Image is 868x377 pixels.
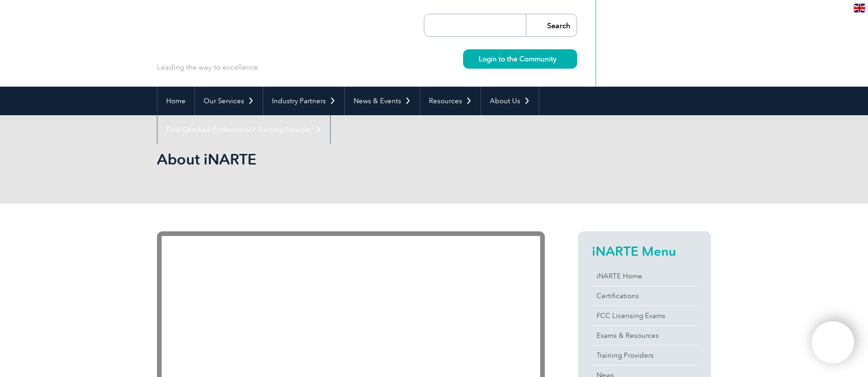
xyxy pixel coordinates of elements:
[592,326,697,345] a: Exams & Resources
[195,87,263,115] a: Our Services
[821,331,844,354] img: svg+xml;nitro-empty-id=OTA2OjExNg==-1;base64,PHN2ZyB2aWV3Qm94PSIwIDAgNDAwIDQwMCIgd2lkdGg9IjQwMCIg...
[526,14,577,36] input: Search
[345,87,420,115] a: News & Events
[463,49,577,69] a: Login to the Community
[481,87,539,115] a: About Us
[592,244,697,259] h2: iNARTE Menu
[157,62,258,72] p: Leading the way to excellence
[157,87,194,115] a: Home
[592,286,697,306] a: Certifications
[592,266,697,286] a: iNARTE Home
[592,346,697,365] a: Training Providers
[592,306,697,325] a: FCC Licensing Exams
[157,152,545,167] h2: About iNARTE
[420,87,481,115] a: Resources
[263,87,344,115] a: Industry Partners
[854,4,865,12] img: en
[157,115,330,144] a: Find Certified Professional / Training Provider
[556,56,561,61] img: svg+xml;nitro-empty-id=MzU4OjIyMw==-1;base64,PHN2ZyB2aWV3Qm94PSIwIDAgMTEgMTEiIHdpZHRoPSIxMSIgaGVp...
